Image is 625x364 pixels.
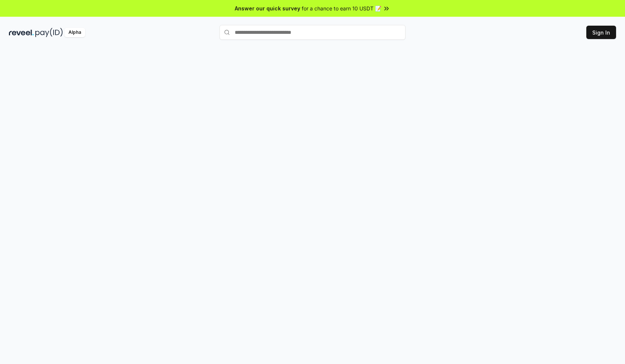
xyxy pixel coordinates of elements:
[35,28,63,37] img: pay_id
[64,28,85,37] div: Alpha
[235,4,300,12] span: Answer our quick survey
[302,4,381,12] span: for a chance to earn 10 USDT 📝
[9,28,34,37] img: reveel_dark
[586,26,616,39] button: Sign In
